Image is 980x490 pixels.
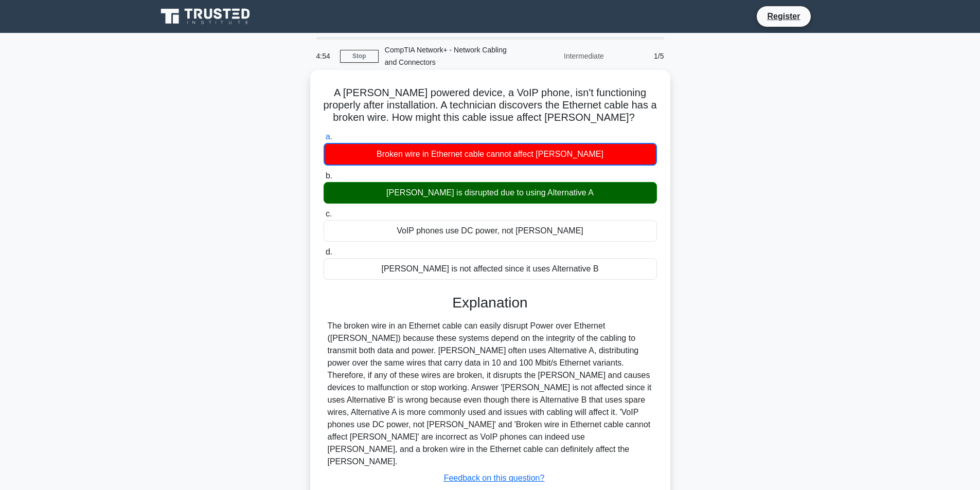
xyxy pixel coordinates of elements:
h5: A [PERSON_NAME] powered device, a VoIP phone, isn't functioning properly after installation. A te... [323,86,658,124]
a: Register [761,10,806,23]
div: [PERSON_NAME] is disrupted due to using Alternative A [324,182,657,204]
span: d. [326,247,332,256]
div: 1/5 [610,46,670,66]
div: VoIP phones use DC power, not [PERSON_NAME] [324,220,657,242]
a: Feedback on this question? [444,474,545,482]
div: 4:54 [310,46,340,66]
span: c. [326,209,332,218]
div: The broken wire in an Ethernet cable can easily disrupt Power over Ethernet ([PERSON_NAME]) becau... [328,320,653,468]
span: a. [326,132,332,141]
div: Intermediate [520,46,610,66]
a: Stop [340,50,379,63]
div: CompTIA Network+ - Network Cabling and Connectors [379,40,520,72]
span: b. [326,171,332,180]
h3: Explanation [330,294,651,312]
div: [PERSON_NAME] is not affected since it uses Alternative B [324,258,657,280]
div: Broken wire in Ethernet cable cannot affect [PERSON_NAME] [324,143,657,166]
